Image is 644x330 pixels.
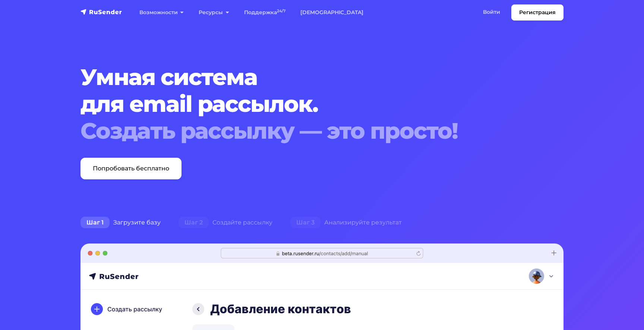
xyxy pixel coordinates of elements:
[80,64,523,144] h1: Умная система для email рассылок.
[132,5,191,20] a: Возможности
[237,5,293,20] a: Поддержка24/7
[72,215,170,230] div: Загрузите базу
[293,5,371,20] a: [DEMOGRAPHIC_DATA]
[511,4,563,21] a: Регистрация
[281,215,411,230] div: Анализируйте результат
[476,4,508,20] a: Войти
[290,217,321,229] span: Шаг 3
[80,217,110,229] span: Шаг 1
[80,158,181,179] a: Попробовать бесплатно
[80,117,523,144] div: Создать рассылку — это просто!
[80,8,122,16] img: RuSender
[191,5,236,20] a: Ресурсы
[277,9,285,13] sup: 24/7
[179,217,209,229] span: Шаг 2
[170,215,281,230] div: Создайте рассылку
